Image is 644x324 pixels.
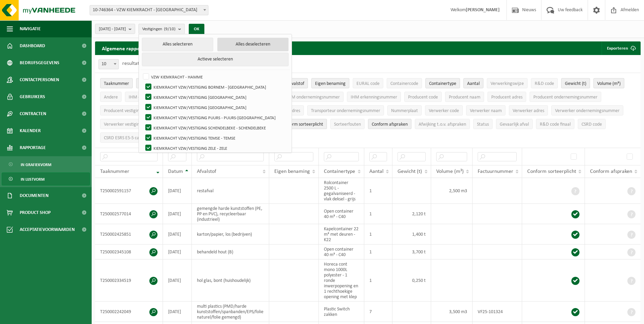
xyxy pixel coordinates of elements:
td: [DATE] [163,178,192,204]
button: Producent codeProducent code: Activate to sort [404,92,442,102]
span: In grafiekvorm [21,158,51,171]
span: Producent naam [449,95,480,100]
td: [DATE] [163,302,192,322]
td: [DATE] [163,204,192,224]
label: KIEMKRACHT VZW/VESTIGING BORNEM - [GEOGRAPHIC_DATA] [144,82,288,92]
span: Aantal [369,169,384,174]
td: 1 [364,245,392,259]
span: Contracten [20,105,46,122]
td: 1,400 t [392,224,431,245]
span: 10-746364 - VZW KIEMKRACHT - HAMME [90,5,208,15]
td: 1 [364,204,392,224]
label: KIEMKRACHT VZW/VESTIGING [GEOGRAPHIC_DATA] [144,92,288,102]
button: IHM ondernemingsnummerIHM ondernemingsnummer: Activate to sort [283,92,344,102]
label: KIEMKRACHT VZW/VESTIGING ZELE - ZELE [144,143,288,153]
button: Transporteur ondernemingsnummerTransporteur ondernemingsnummer : Activate to sort [307,105,384,115]
span: Verwerker vestigingsnummer [104,122,160,127]
span: IHM ondernemingsnummer [287,95,340,100]
button: TaaknummerTaaknummer: Activate to remove sorting [100,78,133,88]
td: Plastic Switch zakken [319,302,364,322]
button: Volume (m³)Volume (m³): Activate to sort [593,78,624,88]
span: Afvalstof [288,81,304,86]
button: Actieve selecteren [142,53,288,66]
span: Nummerplaat [391,108,418,113]
span: Eigen benaming [274,169,310,174]
td: 2,500 m3 [431,178,473,204]
span: Conform afspraken [590,169,632,174]
span: Verwerker naam [470,108,502,113]
span: Rapportage [20,139,46,156]
span: Contactpersonen [20,71,59,88]
button: EURAL codeEURAL code: Activate to sort [353,78,383,88]
td: 1 [364,259,392,302]
button: Verwerker naamVerwerker naam: Activate to sort [466,105,505,115]
button: [DATE] - [DATE] [95,24,135,34]
label: KIEMKRACHT VZW/VESTIGING PUURS - PUURS-[GEOGRAPHIC_DATA] [144,112,288,123]
span: CSRD code [582,122,602,127]
td: 0,250 t [392,259,431,302]
label: KIEMKRACHT VZW/VESTIGING TEMSE - TEMSE [144,133,288,143]
span: In lijstvorm [21,173,44,186]
td: 1 [364,224,392,245]
button: Producent adresProducent adres: Activate to sort [487,92,526,102]
button: Verwerker vestigingsnummerVerwerker vestigingsnummer: Activate to sort [100,119,164,129]
td: Open container 40 m³ - C40 [319,204,364,224]
label: resultaten weergeven [122,61,170,66]
td: hol glas, bont (huishoudelijk) [192,259,269,302]
td: [DATE] [163,259,192,302]
td: Kapelcontainer 22 m³ met deuren - K22 [319,224,364,245]
span: CSRD ESRS E5-5 categorie [104,136,153,141]
td: karton/papier, los (bedrijven) [192,224,269,245]
button: Producent vestigingsnummerProducent vestigingsnummer: Activate to sort [100,105,163,115]
button: Producent ondernemingsnummerProducent ondernemingsnummer: Activate to sort [530,92,601,102]
span: Containertype [429,81,456,86]
a: In lijstvorm [2,173,90,185]
button: Verwerker adresVerwerker adres: Activate to sort [509,105,548,115]
td: 7 [364,302,392,322]
span: IHM code [129,95,147,100]
button: AndereAndere: Activate to sort [100,92,122,102]
span: Factuurnummer [478,169,513,174]
button: CSRD codeCSRD code: Activate to sort [578,119,606,129]
span: Gewicht (t) [398,169,422,174]
td: Horeca cont mono 1000L polyester - 1 ronde inwerpopening en 1 rechthoekige opening met klep [319,259,364,302]
span: Taaknummer [104,81,129,86]
button: OK [189,24,204,35]
span: Andere [104,95,118,100]
td: T250002577014 [95,204,163,224]
button: DatumDatum: Activate to sort [136,78,157,88]
td: VF25-101324 [473,302,522,322]
button: ContainercodeContainercode: Activate to sort [387,78,422,88]
td: 3,500 m3 [431,302,473,322]
span: [DATE] - [DATE] [99,24,126,34]
td: T250002334519 [95,259,163,302]
span: Containertype [324,169,355,174]
span: IHM erkenningsnummer [351,95,397,100]
span: Product Shop [20,204,51,221]
span: EURAL code [356,81,380,86]
span: Afvalstof [197,169,216,174]
span: 10 [99,59,118,69]
button: Afwijking t.o.v. afsprakenAfwijking t.o.v. afspraken: Activate to sort [415,119,470,129]
button: SorteerfoutenSorteerfouten: Activate to sort [330,119,365,129]
span: Producent adres [491,95,522,100]
td: 2,120 t [392,204,431,224]
span: Datum [168,169,183,174]
td: Open container 40 m³ - C40 [319,245,364,259]
span: Producent vestigingsnummer [104,108,160,113]
span: Verwerkingswijze [491,81,524,86]
span: Sorteerfouten [334,122,361,127]
td: restafval [192,178,269,204]
span: Verwerker adres [513,108,544,113]
span: Gevaarlijk afval [500,122,529,127]
button: Verwerker ondernemingsnummerVerwerker ondernemingsnummer: Activate to sort [551,105,623,115]
button: R&D codeR&amp;D code: Activate to sort [531,78,558,88]
button: Exporteren [602,41,640,55]
span: Kalender [20,122,41,139]
span: Conform sorteerplicht [281,122,323,127]
button: Producent naamProducent naam: Activate to sort [445,92,484,102]
span: Eigen benaming [315,81,346,86]
count: (9/10) [164,27,176,31]
button: AfvalstofAfvalstof: Activate to sort [284,78,308,88]
span: Taaknummer [100,169,129,174]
